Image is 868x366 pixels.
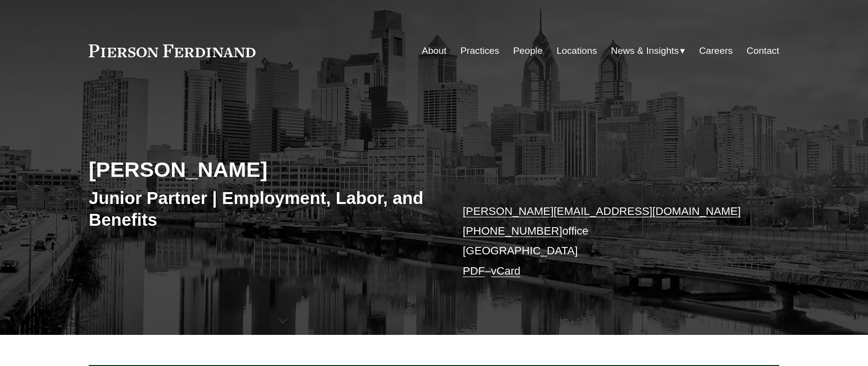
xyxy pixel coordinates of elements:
a: vCard [491,265,521,277]
a: People [513,41,543,60]
a: [PHONE_NUMBER] [463,225,562,237]
a: Practices [460,41,499,60]
h2: [PERSON_NAME] [89,157,434,182]
span: News & Insights [611,42,679,60]
a: Careers [699,41,732,60]
p: office [GEOGRAPHIC_DATA] – [463,202,750,281]
a: About [422,41,446,60]
a: folder dropdown [611,41,686,60]
a: Locations [556,41,597,60]
a: [PERSON_NAME][EMAIL_ADDRESS][DOMAIN_NAME] [463,205,741,217]
h3: Junior Partner | Employment, Labor, and Benefits [89,187,434,230]
a: PDF [463,265,485,277]
a: Contact [747,41,779,60]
